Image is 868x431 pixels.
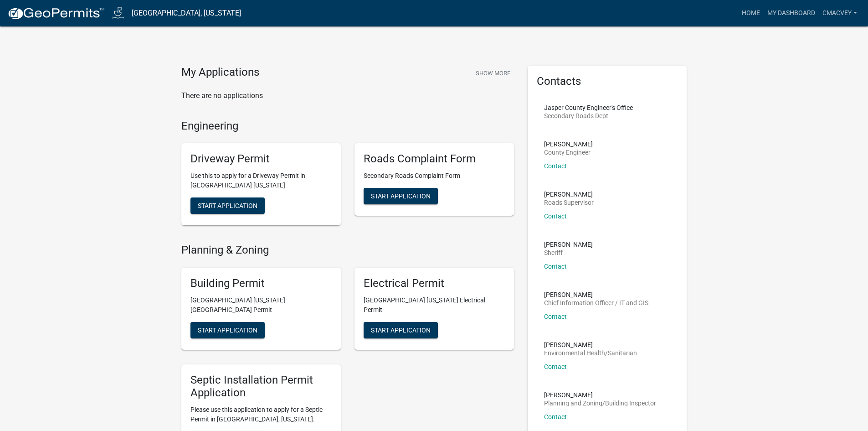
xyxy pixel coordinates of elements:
button: Start Application [364,188,438,204]
a: Contact [544,313,567,320]
p: Jasper County Engineer's Office [544,104,633,111]
p: [GEOGRAPHIC_DATA] [US_STATE] Electrical Permit [364,296,505,315]
p: [PERSON_NAME] [544,291,648,298]
span: Start Application [198,202,257,209]
h5: Roads Complaint Form [364,152,505,166]
p: Sheriff [544,249,593,256]
h4: Planning & Zoning [181,244,514,257]
p: Secondary Roads Complaint Form [364,171,505,181]
p: [GEOGRAPHIC_DATA] [US_STATE][GEOGRAPHIC_DATA] Permit [190,296,332,315]
button: Start Application [190,197,265,214]
p: Environmental Health/Sanitarian [544,350,637,356]
p: [PERSON_NAME] [544,342,637,348]
button: Show More [472,66,514,81]
h4: My Applications [181,66,259,79]
a: [GEOGRAPHIC_DATA], [US_STATE] [132,5,241,21]
p: [PERSON_NAME] [544,241,593,248]
button: Start Application [364,322,438,338]
h5: Septic Installation Permit Application [190,374,332,400]
p: Chief Information Officer / IT and GIS [544,300,648,306]
h5: Electrical Permit [364,277,505,290]
p: [PERSON_NAME] [544,191,594,197]
a: Cmacvey [819,5,861,22]
span: Start Application [371,192,431,200]
h5: Driveway Permit [190,152,332,166]
a: Contact [544,363,567,370]
h4: Engineering [181,119,514,133]
p: County Engineer [544,149,593,156]
a: Contact [544,263,567,270]
p: Use this to apply for a Driveway Permit in [GEOGRAPHIC_DATA] [US_STATE] [190,171,332,190]
span: Start Application [198,326,257,333]
h5: Building Permit [190,277,332,290]
h5: Contacts [537,75,678,88]
a: My Dashboard [764,5,819,22]
img: Jasper County, Iowa [112,7,124,19]
p: Please use this application to apply for a Septic Permit in [GEOGRAPHIC_DATA], [US_STATE]. [190,405,332,424]
a: Contact [544,413,567,421]
a: Contact [544,213,567,220]
p: [PERSON_NAME] [544,392,656,398]
p: Roads Supervisor [544,199,594,206]
p: There are no applications [181,90,514,101]
span: Start Application [371,326,431,333]
button: Start Application [190,322,265,338]
p: [PERSON_NAME] [544,141,593,147]
a: Home [738,5,764,22]
p: Planning and Zoning/Building Inspector [544,400,656,406]
p: Secondary Roads Dept [544,113,633,119]
a: Contact [544,162,567,170]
